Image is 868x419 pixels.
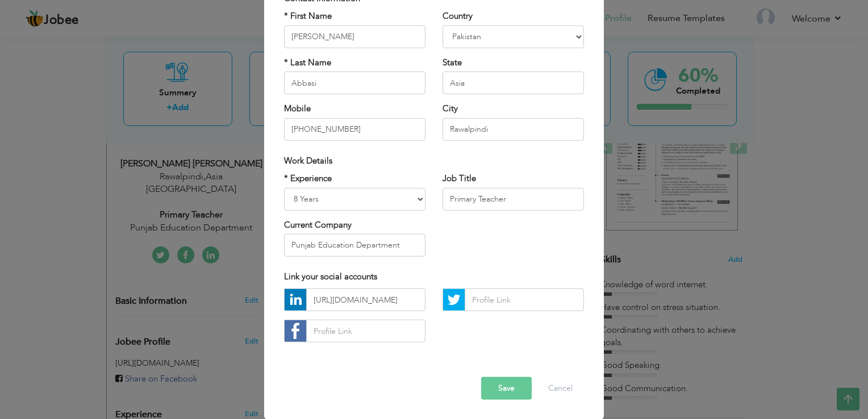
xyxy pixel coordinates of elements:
[443,173,476,185] label: Job Title
[465,288,584,311] input: Profile Link
[284,219,352,231] label: Current Company
[284,173,332,185] label: * Experience
[284,10,332,22] label: * First Name
[285,320,306,342] img: facebook
[481,377,532,400] button: Save
[306,288,425,311] input: Profile Link
[284,271,377,282] span: Link your social accounts
[285,289,306,311] img: linkedin
[284,57,331,69] label: * Last Name
[284,103,311,115] label: Mobile
[537,377,584,400] button: Cancel
[443,103,458,115] label: City
[306,320,425,342] input: Profile Link
[284,154,332,166] span: Work Details
[443,10,473,22] label: Country
[443,57,462,69] label: State
[443,289,465,311] img: Twitter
